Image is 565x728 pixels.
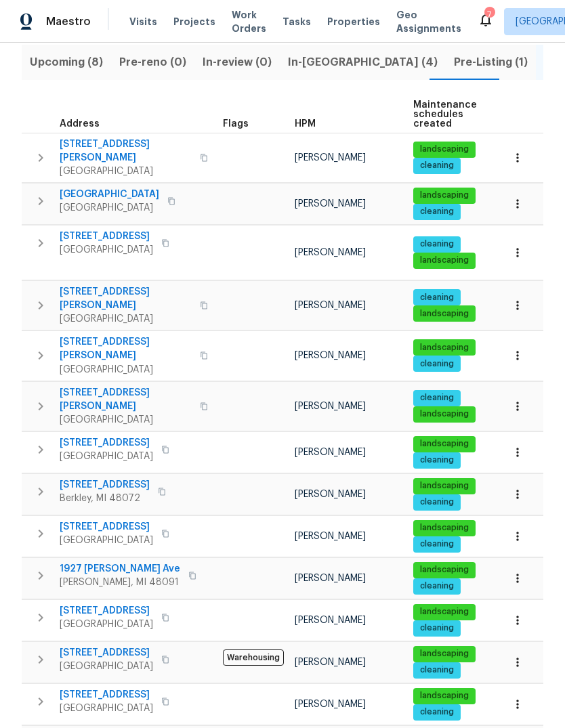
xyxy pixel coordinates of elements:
span: [PERSON_NAME] [295,532,366,541]
span: landscaping [415,690,474,702]
span: [STREET_ADDRESS] [60,646,153,660]
span: [PERSON_NAME] [295,700,366,709]
span: Visits [129,15,157,28]
span: landscaping [415,308,474,320]
span: cleaning [415,496,459,508]
span: cleaning [415,292,459,303]
span: Maintenance schedules created [413,100,477,129]
span: landscaping [415,144,474,155]
span: Properties [327,15,380,28]
span: landscaping [415,564,474,576]
span: [PERSON_NAME] [295,616,366,625]
span: [STREET_ADDRESS][PERSON_NAME] [60,335,192,362]
span: cleaning [415,454,459,466]
span: Address [60,119,100,129]
span: [STREET_ADDRESS] [60,604,153,618]
span: Tasks [282,17,311,26]
span: [PERSON_NAME] [295,402,366,411]
span: [PERSON_NAME] [295,351,366,360]
span: [PERSON_NAME] [295,301,366,310]
span: [GEOGRAPHIC_DATA] [60,201,159,215]
span: cleaning [415,706,459,718]
span: [GEOGRAPHIC_DATA] [60,450,153,463]
span: cleaning [415,206,459,217]
span: [GEOGRAPHIC_DATA] [60,363,192,377]
span: [GEOGRAPHIC_DATA] [60,312,192,326]
span: [PERSON_NAME] [295,448,366,457]
span: Warehousing [223,649,284,666]
span: Upcoming (8) [30,53,103,72]
span: cleaning [415,160,459,171]
span: [STREET_ADDRESS] [60,230,153,243]
span: In-[GEOGRAPHIC_DATA] (4) [288,53,438,72]
span: [GEOGRAPHIC_DATA] [60,413,192,427]
span: [GEOGRAPHIC_DATA] [60,618,153,631]
span: cleaning [415,238,459,250]
span: [PERSON_NAME] [295,574,366,583]
span: landscaping [415,342,474,354]
span: [STREET_ADDRESS][PERSON_NAME] [60,386,192,413]
span: Maestro [46,15,91,28]
span: 1927 [PERSON_NAME] Ave [60,562,180,576]
span: cleaning [415,392,459,404]
span: [GEOGRAPHIC_DATA] [60,165,192,178]
span: [STREET_ADDRESS] [60,688,153,702]
span: landscaping [415,480,474,492]
span: [STREET_ADDRESS] [60,520,153,534]
span: [PERSON_NAME] [295,153,366,163]
span: [GEOGRAPHIC_DATA] [60,534,153,547]
span: [GEOGRAPHIC_DATA] [60,243,153,257]
span: landscaping [415,190,474,201]
span: [GEOGRAPHIC_DATA] [60,660,153,673]
span: Projects [173,15,215,28]
span: [GEOGRAPHIC_DATA] [60,702,153,715]
span: landscaping [415,606,474,618]
span: landscaping [415,522,474,534]
span: cleaning [415,622,459,634]
span: [STREET_ADDRESS] [60,478,150,492]
span: Pre-reno (0) [119,53,186,72]
span: In-review (0) [203,53,272,72]
span: [PERSON_NAME] [295,490,366,499]
span: [GEOGRAPHIC_DATA] [60,188,159,201]
span: Flags [223,119,249,129]
span: Pre-Listing (1) [454,53,528,72]
span: [PERSON_NAME] [295,199,366,209]
span: landscaping [415,438,474,450]
span: [PERSON_NAME], MI 48091 [60,576,180,589]
span: [PERSON_NAME] [295,248,366,257]
span: landscaping [415,255,474,266]
span: cleaning [415,358,459,370]
span: [STREET_ADDRESS][PERSON_NAME] [60,285,192,312]
span: [STREET_ADDRESS] [60,436,153,450]
span: Geo Assignments [396,8,461,35]
span: HPM [295,119,316,129]
span: cleaning [415,538,459,550]
div: 7 [484,8,494,22]
span: landscaping [415,408,474,420]
span: cleaning [415,580,459,592]
span: cleaning [415,664,459,676]
span: Berkley, MI 48072 [60,492,150,505]
span: landscaping [415,648,474,660]
span: Work Orders [232,8,266,35]
span: [PERSON_NAME] [295,658,366,667]
span: [STREET_ADDRESS][PERSON_NAME] [60,137,192,165]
